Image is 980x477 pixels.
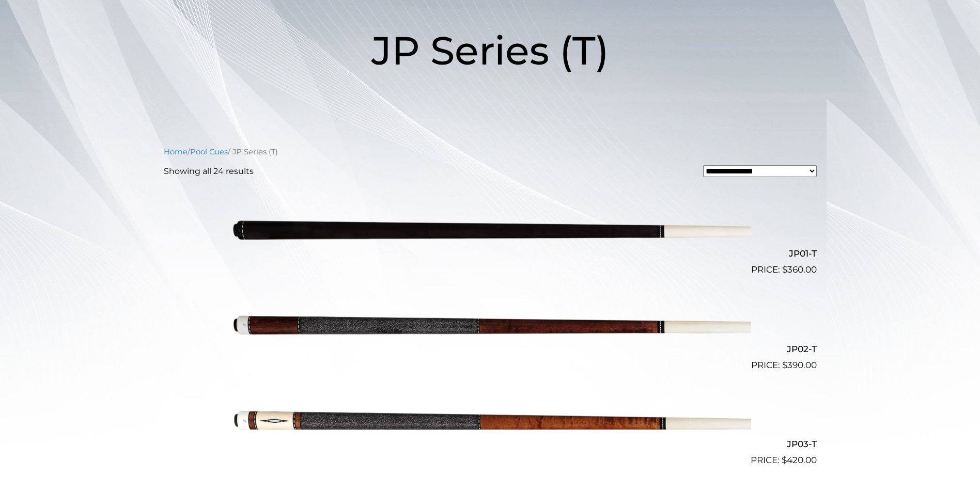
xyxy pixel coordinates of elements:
a: JP01-T $360.00 [164,186,817,277]
nav: Breadcrumb [164,146,817,157]
bdi: 390.00 [782,360,817,370]
h2: JP03-T [164,435,817,454]
h2: JP01-T [164,244,817,263]
span: $ [782,360,787,370]
h2: JP02-T [164,339,817,358]
img: JP01-T [229,186,751,273]
p: Showing all 24 results [164,165,254,178]
img: JP03-T [229,376,751,463]
a: JP03-T $420.00 [164,376,817,467]
select: Shop order [703,165,817,177]
span: $ [782,264,787,275]
img: JP02-T [229,281,751,368]
span: $ [782,455,787,465]
a: JP02-T $390.00 [164,281,817,372]
a: Home [164,147,188,156]
span: JP Series (T) [371,26,609,74]
a: Pool Cues [190,147,228,156]
bdi: 420.00 [782,455,817,465]
bdi: 360.00 [782,264,817,275]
